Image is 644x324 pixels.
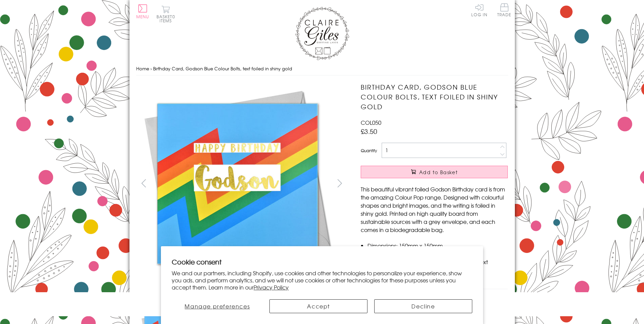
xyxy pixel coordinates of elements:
[419,169,458,176] span: Add to Basket
[367,241,508,250] li: Dimensions: 150mm x 150mm
[160,14,175,24] span: 0 items
[136,176,151,191] button: prev
[295,7,349,60] img: Claire Giles Greetings Cards
[347,82,550,285] img: Birthday Card, Godson Blue Colour Bolts, text foiled in shiny gold
[150,65,152,72] span: ›
[497,3,511,18] a: Trade
[136,4,149,19] button: Menu
[172,257,472,267] h2: Cookie consent
[361,126,377,136] span: £3.50
[172,270,472,291] p: We and our partners, including Shopify, use cookies and other technologies to personalize your ex...
[172,299,263,313] button: Manage preferences
[254,283,289,291] a: Privacy Policy
[185,302,250,310] span: Manage preferences
[136,65,149,72] a: Home
[153,65,292,72] span: Birthday Card, Godson Blue Colour Bolts, text foiled in shiny gold
[269,299,367,313] button: Accept
[136,62,508,76] nav: breadcrumbs
[361,118,381,126] span: COL050
[157,5,175,23] button: Basket0 items
[361,82,508,111] h1: Birthday Card, Godson Blue Colour Bolts, text foiled in shiny gold
[361,185,508,234] p: This beautiful vibrant foiled Godson Birthday card is from the amazing Colour Pop range. Designed...
[332,176,347,191] button: next
[136,82,339,285] img: Birthday Card, Godson Blue Colour Bolts, text foiled in shiny gold
[136,14,149,20] span: Menu
[374,299,472,313] button: Decline
[497,3,511,17] span: Trade
[471,3,487,17] a: Log In
[361,147,377,154] label: Quantity
[361,166,508,178] button: Add to Basket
